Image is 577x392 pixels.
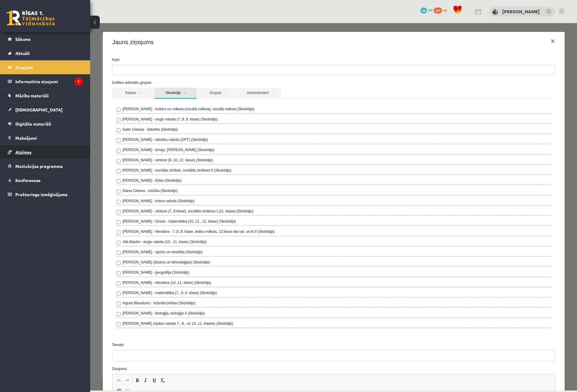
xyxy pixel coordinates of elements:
legend: Maksājumi [15,131,83,145]
label: Daina Cielava - mūzika (Skolotājs) [32,165,87,170]
a: Grupas [107,65,149,76]
a: Klases [22,65,64,76]
label: [PERSON_NAME] - sociālās zinības, sociālās zinātnes II (Skolotājs) [32,144,141,150]
a: Rīgas 1. Tālmācības vidusskola [7,11,55,26]
label: [PERSON_NAME] (spāņu valoda 7., 8., un 10.,11. klases) (Skolotājs) [32,298,143,303]
span: Konferences [15,178,41,183]
a: Administratori [149,65,191,76]
label: [PERSON_NAME] - ģeogrāfija (Skolotājs) [32,247,99,252]
a: Informatīvie ziņojumi1 [8,74,83,88]
a: Bold (Ctrl+B) [43,353,51,361]
a: 24 mP [420,8,433,12]
a: Italic (Ctrl+I) [51,353,60,361]
a: Redo (Ctrl+Y) [33,353,41,361]
a: 331 xp [434,8,450,12]
a: Proktoringa izmēģinājums [8,187,83,201]
label: [PERSON_NAME] - fizika (Skolotājs) [32,155,92,160]
label: [PERSON_NAME] - Grosa - matemātika (10.,11., 12. klase) (Skolotājs) [32,196,146,201]
span: 24 [420,8,427,14]
label: [PERSON_NAME] - vēsture (7.,8.klase), sociālās zinātnes I (11. klase) (Skolotājs) [32,185,163,191]
legend: Informatīvie ziņojumi [15,74,83,88]
img: Endijs Laizāns [492,9,498,15]
span: xp [443,8,447,12]
label: Ziņojums: [17,343,470,348]
label: [PERSON_NAME] - angļu valoda (7.,8.,9. klase) (Skolotājs) [32,93,128,99]
label: Temats: [17,319,470,324]
label: Izvēlies adresātu grupas: [17,57,470,62]
span: 331 [434,8,442,14]
label: [PERSON_NAME] - literatūra (10.,11. klase) (Skolotājs) [32,257,121,262]
span: Sākums [15,36,31,42]
body: Rich Text Editor, wiswyg-editor-47024775607780-1757003691-774 [6,6,437,12]
label: [PERSON_NAME] - literatūra - 7.,8.,9. klase, teātra māksla, 12.klase latv.val. un lit.II (Skolotājs) [32,206,185,211]
a: Skolotāji [64,65,106,76]
span: Motivācijas programma [15,163,63,169]
a: Mācību materiāli [8,89,83,102]
span: [DEMOGRAPHIC_DATA] [15,107,63,112]
label: [PERSON_NAME] - kultūra un māksla (vizuālā māksla), vizuālā māksla (Skolotājs) [32,83,164,89]
a: Undo (Ctrl+Z) [25,353,33,361]
a: Aktuāli [8,46,83,60]
a: Underline (Ctrl+U) [60,353,68,361]
i: 1 [75,77,83,86]
span: Digitālie materiāli [15,121,51,126]
span: mP [428,8,433,12]
a: Digitālie materiāli [8,117,83,131]
label: [PERSON_NAME] (dizains un tehnoloģijas) (Skolotājs) [32,236,120,242]
label: [PERSON_NAME] - krievu valoda (Skolotājs) [32,175,105,181]
a: [DEMOGRAPHIC_DATA] [8,103,83,117]
label: [PERSON_NAME] - latviešu valoda (OPT) (Skolotājs) [32,114,118,119]
span: Atzīmes [15,149,32,155]
span: Proktoringa izmēģinājums [15,192,68,197]
span: Mācību materiāli [15,93,49,98]
span: Aktuāli [15,50,30,56]
label: Alla Bautre - angļu valoda (10., 11. klase) (Skolotājs) [32,216,117,221]
label: [PERSON_NAME] - matemātika (7., 8.,9. klase) (Skolotājs) [32,267,127,272]
label: [PERSON_NAME] - ķīmija, [PERSON_NAME] (Skolotājs) [32,124,124,129]
label: [PERSON_NAME] - vēsture (9.,10.,12. klase) (Skolotājs) [32,134,123,140]
legend: Ziņojumi [15,60,83,74]
label: Gatis Cielava - datorika (Skolotājs) [32,104,88,109]
a: Remove Format [68,353,77,361]
a: Sākums [8,32,83,46]
a: Link (Ctrl+K) [25,363,33,371]
h4: Jauns ziņojums [22,14,64,23]
label: [PERSON_NAME] - bioloģija, bioloģija II (Skolotājs) [32,287,115,293]
a: Unlink [33,363,41,371]
a: Ziņojumi [8,60,83,74]
a: Motivācijas programma [8,159,83,173]
label: [PERSON_NAME] - sports un veselība (Skolotājs) [32,226,113,232]
a: Atzīmes [8,145,83,159]
a: Maksājumi [8,131,83,145]
a: [PERSON_NAME] [502,8,540,14]
label: Inguss Blaudums - inženierzinības (Skolotājs) [32,277,105,283]
button: × [456,10,469,26]
label: Kam: [17,34,470,39]
a: Konferences [8,173,83,187]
